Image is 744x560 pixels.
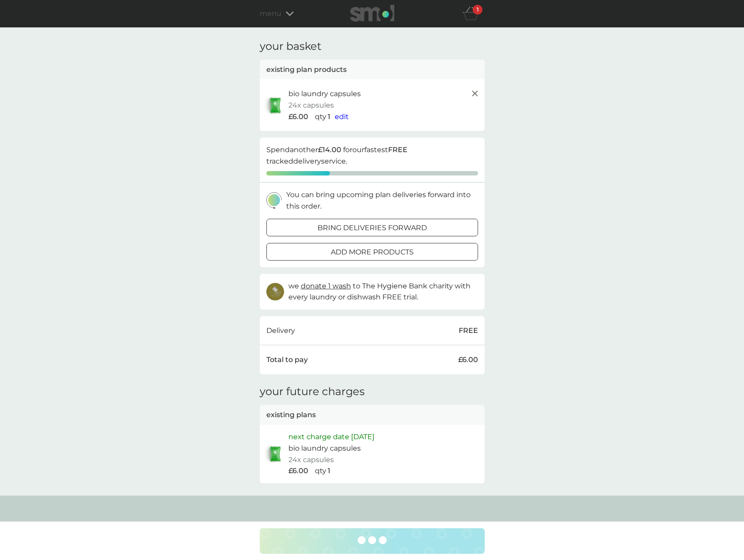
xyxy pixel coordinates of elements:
h3: your basket [260,40,322,53]
img: smol [350,5,394,22]
span: £6.00 [288,111,308,123]
p: Total to pay [266,354,308,366]
p: we to The Hygiene Bank charity with every laundry or dishwash FREE trial. [288,280,478,303]
button: add more products [266,243,478,261]
p: 24x capsules [288,100,334,111]
p: £6.00 [458,354,478,366]
button: bring deliveries forward [266,219,478,236]
p: bio laundry capsules [288,443,361,454]
p: 24x capsules [288,454,334,466]
p: existing plan products [266,64,347,75]
strong: £14.00 [318,146,341,154]
button: edit [335,111,349,123]
p: bio laundry capsules [288,88,361,100]
p: Delivery [266,325,295,336]
p: next charge date [DATE] [288,431,374,443]
div: basket [463,5,485,22]
strong: FREE [388,146,408,154]
p: existing plans [266,409,316,421]
p: bring deliveries forward [318,222,427,234]
p: 1 [328,465,330,477]
p: £6.00 [288,465,308,477]
p: qty [315,465,326,477]
img: delivery-schedule.svg [266,192,282,209]
p: qty [315,111,326,123]
p: 1 [328,111,330,123]
h3: your future charges [260,385,365,398]
span: donate 1 wash [301,282,351,290]
p: Spend another for our fastest tracked delivery service. [266,144,478,167]
p: FREE [459,325,478,336]
p: You can bring upcoming plan deliveries forward into this order. [286,189,478,212]
span: menu [260,8,281,19]
p: add more products [331,246,414,258]
span: edit [335,112,349,121]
